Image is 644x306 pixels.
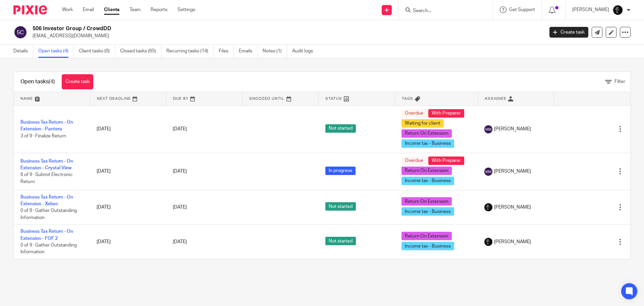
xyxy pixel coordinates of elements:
img: svg%3E [13,25,28,39]
span: Filter [614,79,625,84]
span: Snoozed Until [249,97,284,100]
a: Details [13,45,33,58]
p: [EMAIL_ADDRESS][DOMAIN_NAME] [33,33,539,39]
span: Waiting for client [401,119,444,128]
img: Chris.jpg [484,238,492,246]
a: Business Tax Return - On Extension - Xebec [20,195,73,206]
a: Clients [104,6,119,13]
td: [DATE] [90,105,166,153]
span: Tags [402,97,413,100]
a: Notes (1) [263,45,287,58]
span: [DATE] [173,127,187,131]
img: Chris.jpg [612,5,623,15]
img: svg%3E [484,125,492,133]
span: Return On Extension [401,167,452,175]
span: [DATE] [173,239,187,244]
span: [PERSON_NAME] [494,168,531,175]
a: Settings [177,6,195,13]
span: Income tax - Business [401,177,454,185]
span: 6 of 9 · Submit Electronic Return [20,173,73,184]
span: Overdue [401,109,427,118]
a: Team [129,6,141,13]
h1: Open tasks [20,78,55,85]
span: With Preparer [428,109,464,118]
span: Return On Extension [401,232,452,240]
span: (4) [49,79,55,84]
span: Overdue [401,157,427,165]
span: [DATE] [173,205,187,210]
a: Recurring tasks (14) [166,45,214,58]
img: Chris.jpg [484,203,492,211]
h2: 506 Investor Group / CrowdDD [33,25,438,32]
a: Business Tax Return - On Extension - Pantera [20,120,73,131]
input: Search [412,8,473,14]
span: 0 of 9 · Gather Outstanding Information [20,243,77,255]
p: [PERSON_NAME] [572,6,609,13]
img: svg%3E [484,168,492,176]
a: Email [83,6,94,13]
a: Reports [151,6,167,13]
span: Not started [325,202,356,211]
span: Status [325,97,342,100]
span: With Preparer [428,157,464,165]
a: Client tasks (0) [79,45,115,58]
span: Not started [325,124,356,133]
td: [DATE] [90,153,166,190]
span: In progress [325,167,356,175]
span: [PERSON_NAME] [494,126,531,132]
span: Get Support [509,7,535,12]
span: 0 of 9 · Gather Outstanding Information [20,208,77,220]
span: Income tax - Business [401,139,454,148]
span: Return On Extension [401,197,452,206]
span: 3 of 9 · Finalize Return [20,134,66,138]
a: Business Tax Return - On Extension - FOF 2 [20,229,73,241]
a: Files [219,45,234,58]
a: Create task [62,74,93,89]
span: Income tax - Business [401,207,454,216]
a: Audit logs [292,45,318,58]
span: Return On Extension [401,129,452,138]
a: Emails [239,45,258,58]
span: Not started [325,237,356,245]
span: [PERSON_NAME] [494,204,531,211]
span: Income tax - Business [401,242,454,250]
td: [DATE] [90,190,166,225]
td: [DATE] [90,225,166,259]
span: [PERSON_NAME] [494,238,531,245]
a: Business Tax Return - On Extension - Crystal View [20,159,73,170]
img: Pixie [13,5,47,14]
a: Open tasks (4) [38,45,74,58]
span: [DATE] [173,169,187,174]
a: Create task [549,27,588,38]
a: Closed tasks (65) [120,45,161,58]
a: Work [62,6,73,13]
